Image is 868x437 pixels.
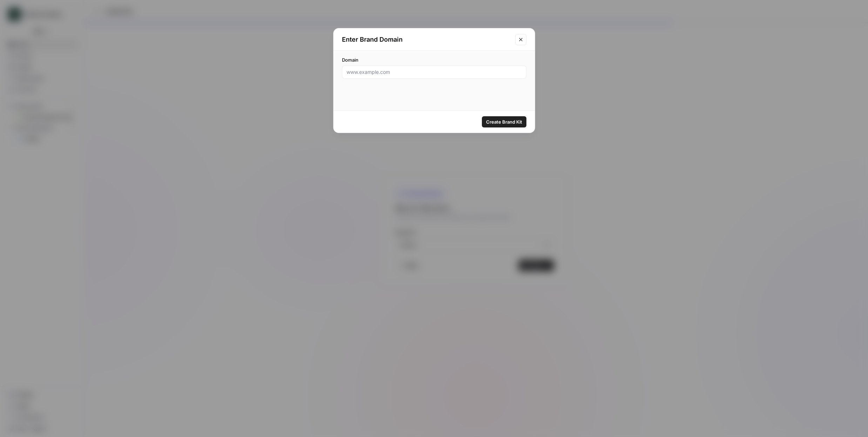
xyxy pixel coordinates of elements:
span: Create Brand Kit [486,118,522,125]
label: Domain [342,56,526,63]
button: Create Brand Kit [482,116,526,127]
h2: Enter Brand Domain [342,35,511,44]
input: www.example.com [346,69,522,76]
button: Close modal [515,34,526,45]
